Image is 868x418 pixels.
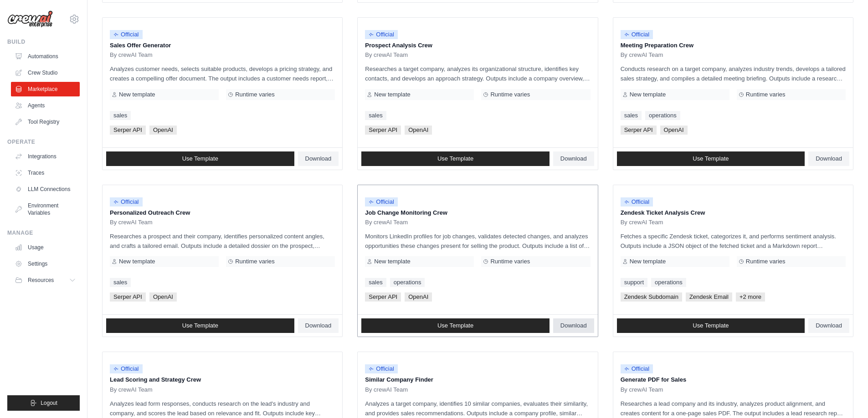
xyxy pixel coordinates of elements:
[390,278,425,287] a: operations
[106,318,294,333] a: Use Template
[7,38,80,45] div: Build
[621,375,846,384] p: Generate PDF for Sales
[645,111,680,120] a: operations
[621,219,663,226] span: By crewAI Team
[365,126,401,135] span: Serper API
[110,386,153,393] span: By crewAI Team
[621,111,642,120] a: sales
[816,322,842,329] span: Download
[110,278,131,287] a: sales
[365,386,408,393] span: By crewAI Team
[553,318,594,333] a: Download
[28,277,54,284] span: Resources
[182,322,218,329] span: Use Template
[11,82,80,96] a: Marketplace
[560,155,587,162] span: Download
[7,10,53,28] img: Logo
[365,208,590,217] p: Job Change Monitoring Crew
[621,197,653,206] span: Official
[490,91,530,98] span: Runtime varies
[11,182,80,196] a: LLM Connections
[110,232,335,251] p: Researches a prospect and their company, identifies personalized content angles, and crafts a tai...
[621,232,846,251] p: Fetches a specific Zendesk ticket, categorizes it, and performs sentiment analysis. Outputs inclu...
[298,151,339,166] a: Download
[11,240,80,255] a: Usage
[621,51,663,59] span: By crewAI Team
[11,257,80,271] a: Settings
[560,322,587,329] span: Download
[365,219,408,226] span: By crewAI Team
[405,126,432,135] span: OpenAI
[746,258,786,265] span: Runtime varies
[365,41,590,50] p: Prospect Analysis Crew
[110,64,335,83] p: Analyzes customer needs, selects suitable products, develops a pricing strategy, and creates a co...
[365,375,590,384] p: Similar Company Finder
[617,318,805,333] a: Use Template
[235,258,275,265] span: Runtime varies
[119,258,155,265] span: New template
[693,155,729,162] span: Use Template
[808,318,849,333] a: Download
[119,91,155,98] span: New template
[7,395,80,411] button: Logout
[106,151,294,166] a: Use Template
[149,292,177,302] span: OpenAI
[11,149,80,164] a: Integrations
[621,399,846,418] p: Researches a lead company and its industry, analyzes product alignment, and creates content for a...
[365,51,408,59] span: By crewAI Team
[110,375,335,384] p: Lead Scoring and Strategy Crew
[621,30,653,39] span: Official
[110,364,143,373] span: Official
[110,111,131,120] a: sales
[110,219,153,226] span: By crewAI Team
[630,91,666,98] span: New template
[41,399,57,407] span: Logout
[490,258,530,265] span: Runtime varies
[630,258,666,265] span: New template
[7,138,80,146] div: Operate
[11,65,80,80] a: Crew Studio
[149,126,177,135] span: OpenAI
[365,232,590,251] p: Monitors LinkedIn profiles for job changes, validates detected changes, and analyzes opportunitie...
[7,229,80,237] div: Manage
[621,386,663,393] span: By crewAI Team
[11,98,80,113] a: Agents
[110,51,153,59] span: By crewAI Team
[305,155,332,162] span: Download
[365,30,398,39] span: Official
[374,91,410,98] span: New template
[621,364,653,373] span: Official
[660,126,688,135] span: OpenAI
[11,166,80,180] a: Traces
[816,155,842,162] span: Download
[110,399,335,418] p: Analyzes lead form responses, conducts research on the lead's industry and company, and scores th...
[617,151,805,166] a: Use Template
[621,278,647,287] a: support
[11,273,80,287] button: Resources
[235,91,275,98] span: Runtime varies
[110,126,146,135] span: Serper API
[736,292,765,302] span: +2 more
[361,151,550,166] a: Use Template
[365,197,398,206] span: Official
[405,292,432,302] span: OpenAI
[110,197,143,206] span: Official
[437,155,473,162] span: Use Template
[11,115,80,129] a: Tool Registry
[11,49,80,64] a: Automations
[110,41,335,50] p: Sales Offer Generator
[182,155,218,162] span: Use Template
[365,111,386,120] a: sales
[621,41,846,50] p: Meeting Preparation Crew
[365,64,590,83] p: Researches a target company, analyzes its organizational structure, identifies key contacts, and ...
[374,258,410,265] span: New template
[305,322,332,329] span: Download
[621,64,846,83] p: Conducts research on a target company, analyzes industry trends, develops a tailored sales strate...
[437,322,473,329] span: Use Template
[110,30,143,39] span: Official
[365,399,590,418] p: Analyzes a target company, identifies 10 similar companies, evaluates their similarity, and provi...
[686,292,732,302] span: Zendesk Email
[621,126,657,135] span: Serper API
[553,151,594,166] a: Download
[746,91,786,98] span: Runtime varies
